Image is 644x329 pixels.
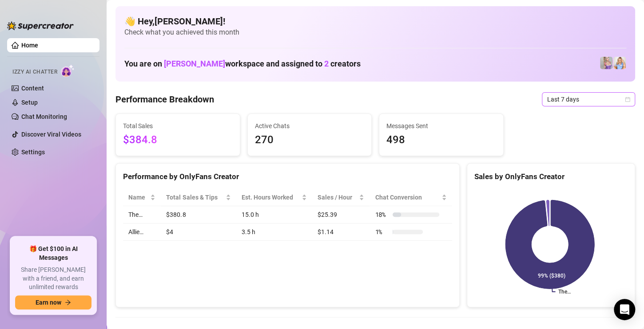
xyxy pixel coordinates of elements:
span: calendar [625,97,630,102]
span: [PERSON_NAME] [164,59,225,68]
a: Settings [21,149,45,156]
a: Setup [21,99,38,106]
th: Sales / Hour [312,189,370,206]
span: 18 % [375,210,389,219]
td: The… [123,206,161,223]
span: Share [PERSON_NAME] with a friend, and earn unlimited rewards [15,266,91,292]
span: Sales / Hour [318,192,357,202]
h4: 👋 Hey, [PERSON_NAME] ! [124,15,626,27]
span: 🎁 Get $100 in AI Messages [15,245,91,262]
span: 498 [386,132,496,149]
th: Chat Conversion [370,189,452,206]
th: Total Sales & Tips [161,189,236,206]
span: Last 7 days [547,93,630,106]
img: AI Chatter [61,64,75,77]
span: Total Sales [123,121,233,131]
div: Performance by OnlyFans Creator [123,171,452,183]
span: Name [128,192,148,202]
span: Earn now [36,299,61,306]
td: $1.14 [312,223,370,241]
img: logo-BBDzfeDw.svg [7,21,74,30]
img: Allie [600,57,612,69]
span: 2 [324,59,329,68]
th: Name [123,189,161,206]
a: Home [21,42,38,49]
h4: Performance Breakdown [115,93,214,106]
span: Active Chats [255,121,365,131]
a: Chat Monitoring [21,113,67,120]
span: Chat Conversion [375,192,439,202]
span: Messages Sent [386,121,496,131]
span: Izzy AI Chatter [12,68,57,76]
td: $4 [161,223,236,241]
text: The… [558,289,570,295]
td: $380.8 [161,206,236,223]
span: 270 [255,132,365,149]
div: Sales by OnlyFans Creator [474,171,628,183]
span: $384.8 [123,132,233,149]
h1: You are on workspace and assigned to creators [124,59,361,69]
div: Est. Hours Worked [242,192,300,202]
td: 3.5 h [236,223,312,241]
span: Total Sales & Tips [166,192,224,202]
span: Check what you achieved this month [124,27,626,37]
td: 15.0 h [236,206,312,223]
div: Open Intercom Messenger [614,299,635,320]
img: The [613,57,626,69]
td: Allie… [123,223,161,241]
a: Discover Viral Videos [21,131,81,138]
td: $25.39 [312,206,370,223]
a: Content [21,85,44,92]
span: arrow-right [65,299,71,305]
button: Earn nowarrow-right [15,295,91,309]
span: 1 % [375,227,389,237]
